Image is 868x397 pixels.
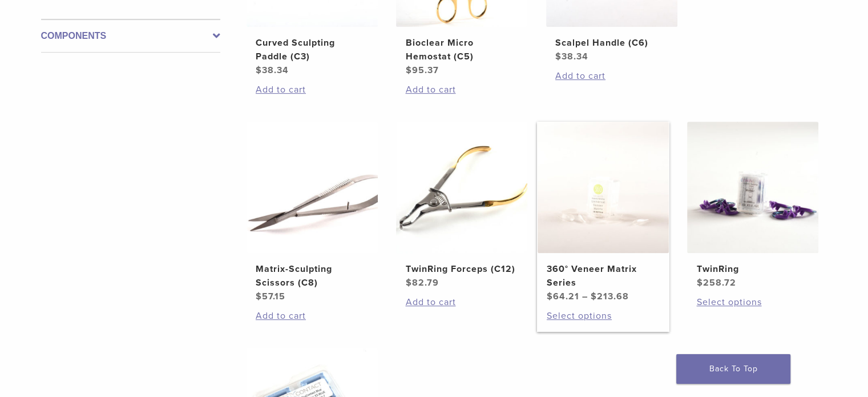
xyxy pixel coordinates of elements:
span: – [582,291,588,302]
bdi: 38.34 [256,65,289,76]
a: Select options for “360° Veneer Matrix Series” [547,309,660,323]
a: Add to cart: “Curved Sculpting Paddle (C3)” [256,83,369,97]
h2: TwinRing [696,262,809,276]
bdi: 258.72 [696,277,736,288]
h2: TwinRing Forceps (C12) [405,262,518,276]
img: Matrix-Sculpting Scissors (C8) [247,122,378,253]
span: $ [405,277,411,288]
a: Matrix-Sculpting Scissors (C8)Matrix-Sculpting Scissors (C8) $57.15 [246,122,379,303]
a: Add to cart: “TwinRing Forceps (C12)” [405,295,518,309]
span: $ [696,277,703,288]
bdi: 38.34 [555,51,588,62]
a: TwinRingTwinRing $258.72 [687,122,819,290]
span: $ [547,291,553,302]
span: $ [555,51,562,62]
span: $ [405,65,411,76]
bdi: 82.79 [405,277,438,288]
h2: Scalpel Handle (C6) [555,36,668,50]
bdi: 95.37 [405,65,438,76]
a: Back To Top [676,354,790,384]
bdi: 64.21 [547,291,579,302]
a: Add to cart: “Scalpel Handle (C6)” [555,69,668,83]
a: TwinRing Forceps (C12)TwinRing Forceps (C12) $82.79 [395,122,528,290]
a: Select options for “TwinRing” [696,295,809,309]
h2: Bioclear Micro Hemostat (C5) [405,36,518,63]
bdi: 213.68 [591,291,629,302]
a: 360° Veneer Matrix Series360° Veneer Matrix Series [537,122,670,303]
span: $ [591,291,597,302]
h2: Curved Sculpting Paddle (C3) [256,36,369,63]
img: TwinRing Forceps (C12) [396,122,527,253]
span: $ [256,291,262,302]
h2: Matrix-Sculpting Scissors (C8) [256,262,369,290]
img: TwinRing [687,122,818,253]
a: Add to cart: “Matrix-Sculpting Scissors (C8)” [256,309,369,323]
span: $ [256,65,262,76]
label: Components [41,29,220,43]
bdi: 57.15 [256,291,285,302]
a: Add to cart: “Bioclear Micro Hemostat (C5)” [405,83,518,97]
h2: 360° Veneer Matrix Series [547,262,660,290]
img: 360° Veneer Matrix Series [538,122,669,253]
